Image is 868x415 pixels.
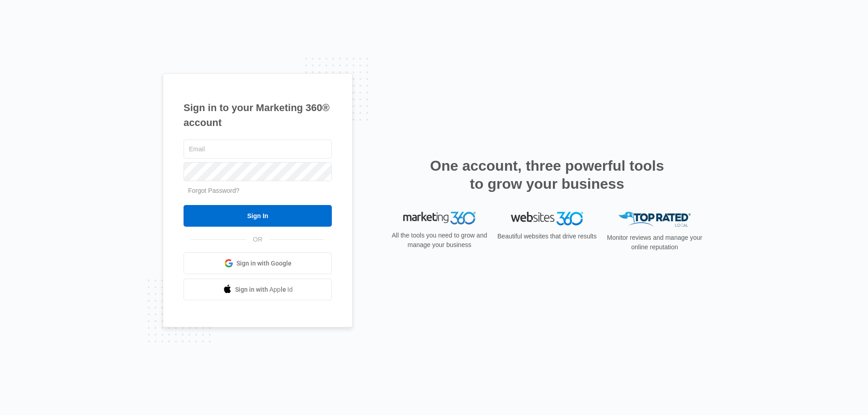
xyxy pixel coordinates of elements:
[184,205,332,227] input: Sign In
[604,233,705,252] p: Monitor reviews and manage your online reputation
[618,212,691,227] img: Top Rated Local
[496,232,598,241] p: Beautiful websites that drive results
[184,140,332,159] input: Email
[184,279,332,300] a: Sign in with Apple Id
[184,252,332,274] a: Sign in with Google
[403,212,476,224] img: Marketing 360
[188,187,240,194] a: Forgot Password?
[389,231,490,250] p: All the tools you need to grow and manage your business
[247,235,269,244] span: OR
[427,157,667,193] h2: One account, three powerful tools to grow your business
[236,259,292,268] span: Sign in with Google
[511,212,583,225] img: Websites 360
[184,100,332,130] h1: Sign in to your Marketing 360® account
[235,285,293,294] span: Sign in with Apple Id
